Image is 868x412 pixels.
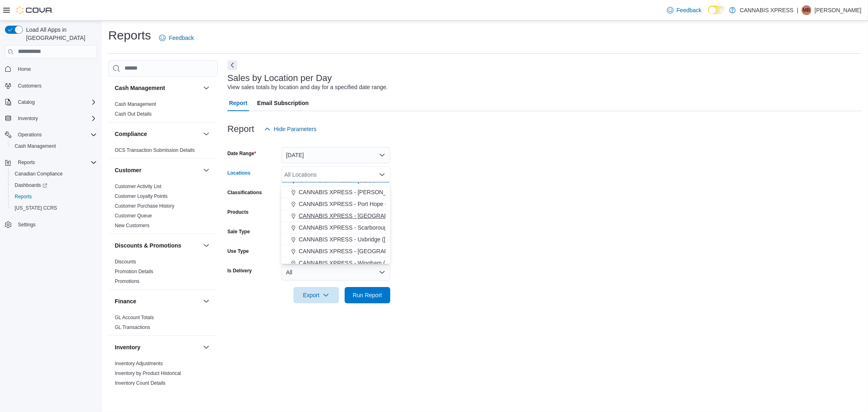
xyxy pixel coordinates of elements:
button: Inventory [2,113,100,124]
span: Washington CCRS [11,203,97,213]
a: Feedback [156,30,197,46]
span: Home [15,64,97,74]
button: Export [293,287,339,303]
span: GL Transactions [115,324,150,331]
label: Locations [227,170,251,176]
span: Dashboards [11,180,97,190]
a: New Customers [115,223,149,228]
button: Cash Management [8,140,100,152]
label: Use Type [227,248,249,254]
span: CANNABIS XPRESS - [PERSON_NAME] ([GEOGRAPHIC_DATA]) [299,188,469,196]
p: CANNABIS XPRESS [740,5,794,15]
a: Customer Loyalty Points [115,193,168,199]
button: Operations [15,130,45,140]
button: CANNABIS XPRESS - Scarborough ([GEOGRAPHIC_DATA]) [281,222,390,234]
button: Reports [8,191,100,202]
button: Inventory [15,114,41,123]
button: CANNABIS XPRESS - [GEOGRAPHIC_DATA] ([GEOGRAPHIC_DATA]) [281,245,390,257]
span: Email Subscription [257,95,309,111]
span: OCS Transaction Submission Details [115,147,195,153]
button: All [281,264,390,281]
a: Cash Out Details [115,111,152,117]
a: Dashboards [8,180,100,191]
span: Dashboards [15,182,47,188]
button: Operations [2,129,100,140]
span: Export [298,287,334,303]
a: Inventory Adjustments [115,361,163,366]
span: MB [803,5,810,15]
button: CANNABIS XPRESS - Uxbridge ([GEOGRAPHIC_DATA]) [281,234,390,245]
button: Customers [2,80,100,92]
span: Customers [18,83,42,89]
button: [US_STATE] CCRS [8,202,100,214]
a: Canadian Compliance [11,169,66,179]
span: Report [229,95,247,111]
button: Cash Management [201,83,211,93]
span: Cash Out Details [115,111,152,117]
a: Inventory Count Details [115,380,166,386]
button: CANNABIS XPRESS - [PERSON_NAME] ([GEOGRAPHIC_DATA]) [281,186,390,198]
button: CANNABIS XPRESS - Wingham ([PERSON_NAME][GEOGRAPHIC_DATA]) [281,257,390,269]
button: Hide Parameters [261,121,320,137]
button: Catalog [2,96,100,108]
button: Close list of options [379,171,385,178]
span: Customer Queue [115,213,152,219]
a: Dashboards [11,180,50,190]
div: View sales totals by location and day for a specified date range. [227,83,388,92]
span: Load All Apps in [GEOGRAPHIC_DATA] [23,26,97,42]
button: Customer [115,166,200,174]
div: Customer [108,182,218,234]
span: Feedback [169,34,194,42]
span: Inventory [18,115,38,122]
span: [US_STATE] CCRS [15,205,57,211]
button: Settings [2,219,100,230]
button: Home [2,63,100,75]
div: Compliance [108,145,218,158]
span: Customer Activity List [115,183,162,190]
span: GL Account Totals [115,314,154,321]
a: OCS Transaction Submission Details [115,147,195,153]
span: Customers [15,81,97,91]
h3: Customer [115,166,141,174]
div: Maggie Baillargeon [802,5,811,15]
h3: Cash Management [115,84,165,92]
span: CANNABIS XPRESS - Uxbridge ([GEOGRAPHIC_DATA]) [299,235,445,243]
button: CANNABIS XPRESS - Port Hope ([PERSON_NAME] Drive) [281,198,390,210]
button: Customer [201,165,211,175]
button: Compliance [201,129,211,139]
h3: Compliance [115,130,147,138]
span: CANNABIS XPRESS - Wingham ([PERSON_NAME][GEOGRAPHIC_DATA]) [299,259,493,267]
a: Inventory by Product Historical [115,370,181,376]
span: Feedback [677,6,702,14]
span: Catalog [15,97,97,107]
span: Cash Management [11,141,97,151]
h3: Report [227,124,254,134]
span: Catalog [18,99,35,105]
button: Compliance [115,130,200,138]
span: Canadian Compliance [15,171,63,177]
span: Run Report [353,291,382,299]
h1: Reports [108,27,151,44]
button: CANNABIS XPRESS - [GEOGRAPHIC_DATA] ([GEOGRAPHIC_DATA]) [281,210,390,222]
span: Customer Purchase History [115,203,175,209]
span: Dark Mode [708,14,708,15]
button: [DATE] [281,147,390,163]
button: Discounts & Promotions [201,241,211,250]
div: Discounts & Promotions [108,257,218,289]
button: Catalog [15,97,38,107]
button: Inventory [115,343,200,351]
button: Finance [201,296,211,306]
a: [US_STATE] CCRS [11,203,60,213]
input: Dark Mode [708,6,725,14]
p: | [797,5,798,15]
a: Customer Queue [115,213,152,219]
label: Is Delivery [227,267,252,274]
label: Sale Type [227,228,250,235]
button: Discounts & Promotions [115,241,200,250]
h3: Sales by Location per Day [227,73,332,83]
span: Inventory Count Details [115,380,166,386]
span: CANNABIS XPRESS - [GEOGRAPHIC_DATA] ([GEOGRAPHIC_DATA]) [299,247,481,255]
span: Reports [15,158,97,167]
a: Customer Purchase History [115,203,175,209]
a: Settings [15,220,39,230]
